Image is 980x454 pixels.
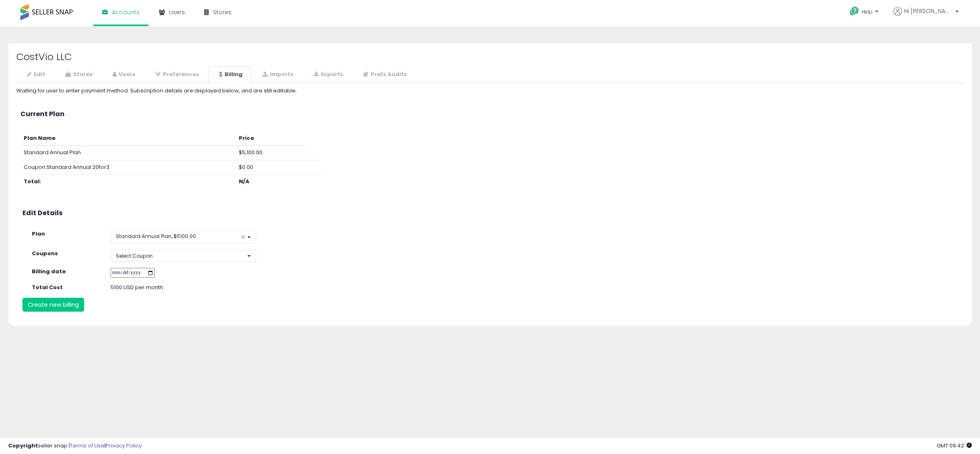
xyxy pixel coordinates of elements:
[252,66,302,83] a: Imports
[111,250,256,262] button: Select Coupon
[20,146,236,160] td: Standard Annual Plan
[22,209,958,217] h3: Edit Details
[239,178,249,185] b: N/A
[102,66,144,83] a: Users
[145,66,208,83] a: Preferences
[893,7,959,25] a: Hi [PERSON_NAME]
[105,284,341,292] div: 5100 USD per month
[22,298,84,312] button: Create new billing
[20,160,236,175] td: Coupon: Standard Annual 20for3
[303,66,352,83] a: Exports
[32,230,45,238] strong: Plan
[111,230,256,244] button: Standard Annual Plan, $5100.00 ×
[20,110,960,118] h3: Current Plan
[112,8,140,16] span: Accounts
[849,6,860,16] i: Get Help
[213,8,232,16] span: Stores
[24,178,41,185] b: Total:
[20,131,236,146] th: Plan Name
[55,66,101,83] a: Stores
[32,267,66,275] strong: Billing date
[16,66,54,83] a: Edit
[236,160,306,175] td: $0.00
[862,8,873,15] span: Help
[904,7,953,15] span: Hi [PERSON_NAME]
[209,66,251,83] a: Billing
[116,233,196,240] span: Standard Annual Plan, $5100.00
[32,283,63,291] strong: Total Cost
[236,146,306,160] td: $5,100.00
[116,252,153,259] span: Select Coupon
[236,131,306,146] th: Price
[16,87,964,95] div: Waiting for user to enter payment method. Subscription details are displayed below, and are still...
[32,249,58,257] strong: Coupons
[169,8,185,16] span: Users
[241,233,246,241] span: ×
[353,66,416,83] a: Prefs Audits
[16,52,964,62] h2: CostVio LLC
